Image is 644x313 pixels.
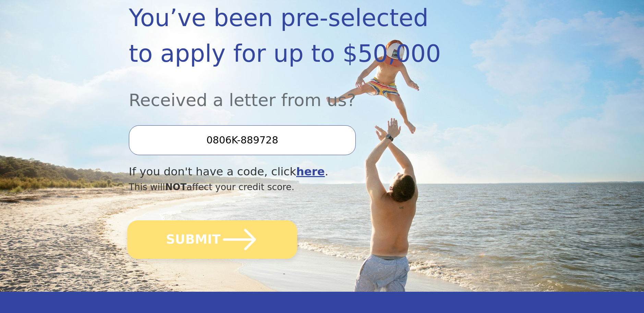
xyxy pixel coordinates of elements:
[129,71,457,113] div: Received a letter from us?
[129,163,457,180] div: If you don't have a code, click .
[127,220,297,259] button: SUBMIT
[129,125,356,155] input: Enter your Offer Code:
[165,182,187,192] span: NOT
[129,180,457,194] div: This will affect your credit score.
[296,165,325,178] a: here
